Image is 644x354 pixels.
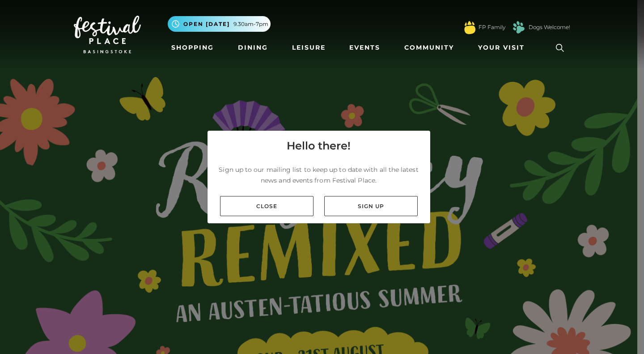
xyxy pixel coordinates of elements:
a: Shopping [168,39,217,56]
a: Dining [234,39,271,56]
a: Close [220,196,314,216]
a: Sign up [324,196,418,216]
span: Your Visit [478,43,525,52]
img: Festival Place Logo [74,16,141,53]
a: Events [346,39,384,56]
p: Sign up to our mailing list to keep up to date with all the latest news and events from Festival ... [215,164,423,186]
a: Community [401,39,458,56]
h4: Hello there! [287,138,351,154]
a: Your Visit [475,39,533,56]
a: Leisure [288,39,329,56]
span: Open [DATE] [183,20,230,28]
button: Open [DATE] 9.30am-7pm [168,16,271,32]
span: 9.30am-7pm [233,20,268,28]
a: Dogs Welcome! [529,23,570,31]
a: FP Family [479,23,505,31]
